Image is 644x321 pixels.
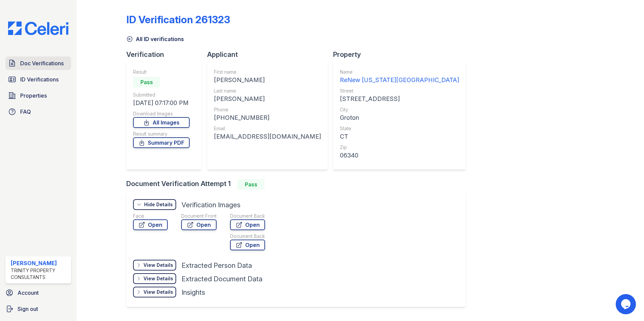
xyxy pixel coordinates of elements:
[5,105,71,118] a: FAQ
[333,50,471,59] div: Property
[144,201,173,208] div: Hide Details
[20,59,64,67] span: Doc Verifications
[214,106,321,113] div: Phone
[340,69,459,85] a: Name ReNew [US_STATE][GEOGRAPHIC_DATA]
[126,179,471,190] div: Document Verification Attempt 1
[340,94,459,104] div: [STREET_ADDRESS]
[340,125,459,132] div: State
[214,132,321,141] div: [EMAIL_ADDRESS][DOMAIN_NAME]
[214,87,321,94] div: Last name
[230,240,265,250] a: Open
[214,113,321,122] div: [PHONE_NUMBER]
[230,213,265,219] div: Document Back
[11,267,68,281] div: Trinity Property Consultants
[181,213,217,219] div: Document Front
[182,200,240,210] div: Verification Images
[133,98,190,108] div: [DATE] 07:17:00 PM
[133,137,190,148] a: Summary PDF
[133,69,190,75] div: Result
[182,274,262,284] div: Extracted Document Data
[133,92,190,98] div: Submitted
[133,117,190,128] a: All Images
[182,288,205,297] div: Insights
[340,113,459,122] div: Groton
[3,286,74,299] a: Account
[3,302,74,316] a: Sign out
[133,213,168,219] div: Face
[20,75,59,83] span: ID Verifications
[230,233,265,240] div: Document Back
[340,144,459,151] div: Zip
[3,22,74,35] img: CE_Logo_Blue-a8612792a0a2168367f1c8372b55b34899dd931a85d93a1a3d3e32e68fde9ad4.png
[133,219,168,230] a: Open
[214,69,321,75] div: First name
[143,275,173,282] div: View Details
[340,69,459,75] div: Name
[126,35,184,43] a: All ID verifications
[20,92,47,100] span: Properties
[182,261,252,270] div: Extracted Person Data
[340,75,459,85] div: ReNew [US_STATE][GEOGRAPHIC_DATA]
[126,13,230,26] div: ID Verification 261323
[11,259,68,267] div: [PERSON_NAME]
[230,219,265,230] a: Open
[133,131,190,137] div: Result summary
[20,108,31,116] span: FAQ
[5,73,71,86] a: ID Verifications
[340,106,459,113] div: City
[616,294,637,314] iframe: chat widget
[126,50,207,59] div: Verification
[214,75,321,85] div: [PERSON_NAME]
[5,89,71,102] a: Properties
[143,262,173,269] div: View Details
[340,132,459,141] div: CT
[133,77,160,87] div: Pass
[18,289,39,297] span: Account
[214,125,321,132] div: Email
[143,289,173,295] div: View Details
[207,50,333,59] div: Applicant
[133,110,190,117] div: Download Images
[237,179,264,190] div: Pass
[340,151,459,160] div: 06340
[5,57,71,70] a: Doc Verifications
[181,219,217,230] a: Open
[340,87,459,94] div: Street
[18,305,38,313] span: Sign out
[214,94,321,104] div: [PERSON_NAME]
